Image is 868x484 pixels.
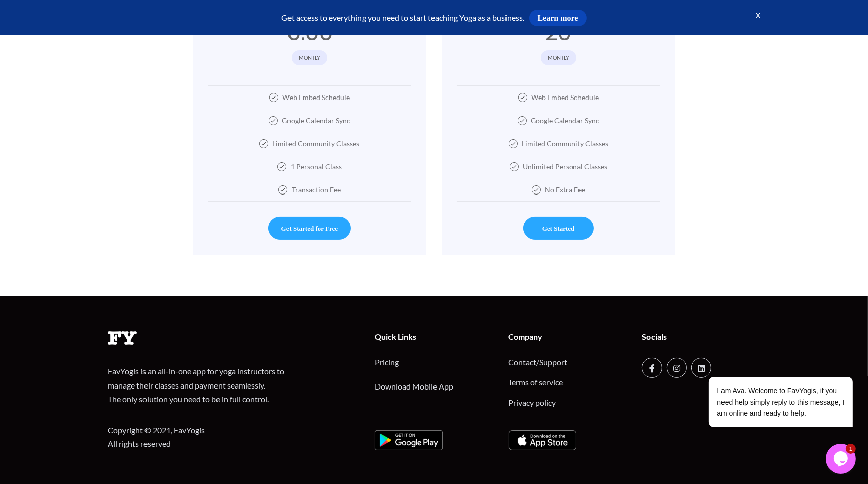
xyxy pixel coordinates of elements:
h2: 20 [545,20,572,45]
span: Transaction Fee [292,185,341,194]
span: Google Calendar Sync [282,116,350,125]
span: Limited Community Classes [522,139,609,148]
p: FavYogis is an all-in-one app for yoga instructors to manage their classes and payment seamlessly... [108,364,309,406]
h3: Company [509,331,627,342]
span: Limited Community Classes [272,139,359,148]
h3: Quick Links [375,331,493,342]
iframe: chat widget [826,444,858,474]
a: Contact/Support [509,357,568,367]
p: Copyright © 2021, FavYogis All rights reserved [108,423,309,450]
iframe: chat widget [677,286,858,439]
div: MONTLY [292,50,327,65]
a: Privacy policy [509,398,556,407]
a: Terms of service [509,377,563,387]
span: 1 Personal Class [291,162,342,171]
a: Get Started [523,217,594,240]
span: Web Embed Schedule [282,93,350,102]
h2: 0.00 [286,20,333,45]
div: MONTLY [541,50,576,65]
a: Learn more [529,10,586,26]
span: Google Calendar Sync [531,116,599,125]
a: Pricing [375,357,399,367]
span: Unlimited Personal Classes [523,162,608,171]
a: Download Mobile App [375,381,453,391]
h3: Socials [642,331,760,342]
span: No Extra Fee [545,185,585,194]
a: Get Started for Free [268,217,351,240]
span: Web Embed Schedule [531,93,599,102]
